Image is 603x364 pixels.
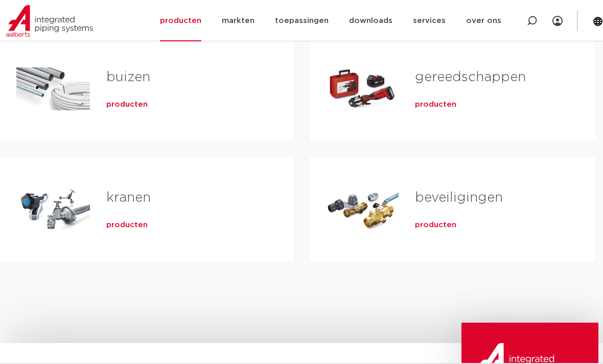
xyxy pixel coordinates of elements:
a: producten [106,220,148,230]
a: kranen [106,191,151,204]
a: gereedschappen [415,70,526,84]
a: producten [106,100,148,110]
a: producten [415,220,456,230]
a: producten [415,100,456,110]
a: beveiligingen [415,191,503,204]
a: buizen [106,70,150,84]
